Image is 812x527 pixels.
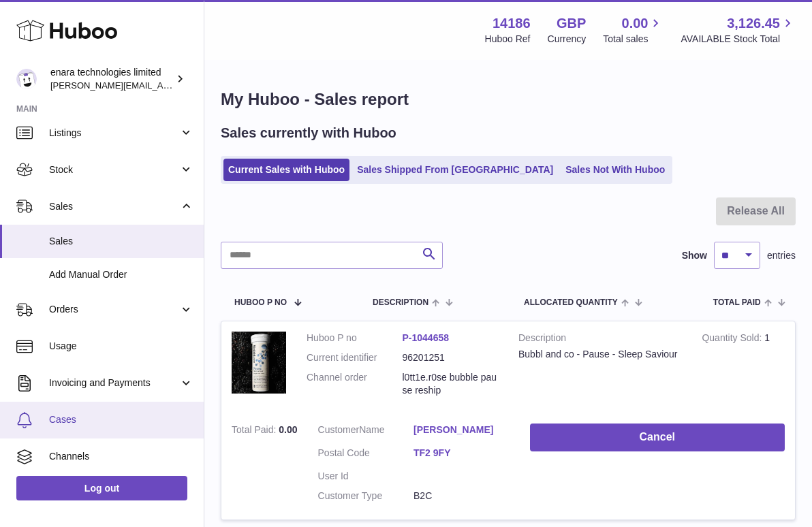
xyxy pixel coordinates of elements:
[413,424,510,436] a: [PERSON_NAME]
[403,332,450,343] a: P-1044658
[485,33,531,46] div: Huboo Ref
[49,340,193,353] span: Usage
[518,332,681,348] strong: Description
[49,450,193,463] span: Channels
[16,476,187,500] a: Log out
[49,303,179,316] span: Orders
[318,424,360,435] span: Customer
[413,447,510,460] a: TF2 9FY
[493,14,531,33] strong: 14186
[318,490,414,502] dt: Customer Type
[702,332,764,347] strong: Quantity Sold
[232,332,286,394] img: 141861747480402.jpg
[373,298,428,307] span: Description
[49,413,193,426] span: Cases
[682,249,707,262] label: Show
[221,89,796,110] h1: My Huboo - Sales report
[318,424,414,440] dt: Name
[50,66,173,92] div: enara technologies limited
[691,321,795,414] td: 1
[234,298,287,307] span: Huboo P no
[352,159,558,181] a: Sales Shipped From [GEOGRAPHIC_DATA]
[318,470,414,483] dt: User Id
[518,348,681,361] div: Bubbl and co - Pause - Sleep Saviour
[413,490,510,502] dd: B2C
[530,424,785,451] button: Cancel
[221,124,396,142] h2: Sales currently with Huboo
[232,424,279,438] strong: Total Paid
[727,14,780,33] span: 3,126.45
[307,351,403,364] dt: Current identifier
[713,298,761,307] span: Total paid
[622,14,649,33] span: 0.00
[49,200,179,213] span: Sales
[548,33,587,46] div: Currency
[681,33,796,46] span: AVAILABLE Stock Total
[561,159,670,181] a: Sales Not With Huboo
[50,80,273,91] span: [PERSON_NAME][EMAIL_ADDRESS][DOMAIN_NAME]
[49,127,179,140] span: Listings
[223,159,349,181] a: Current Sales with Huboo
[307,332,403,345] dt: Huboo P no
[557,14,586,33] strong: GBP
[307,371,403,397] dt: Channel order
[681,14,796,46] a: 3,126.45 AVAILABLE Stock Total
[318,447,414,463] dt: Postal Code
[49,235,193,248] span: Sales
[49,268,193,281] span: Add Manual Order
[767,249,796,262] span: entries
[403,351,499,364] dd: 96201251
[16,69,37,89] img: Dee@enara.co
[49,377,179,389] span: Invoicing and Payments
[524,298,618,307] span: ALLOCATED Quantity
[49,163,179,176] span: Stock
[279,424,297,435] span: 0.00
[603,33,663,46] span: Total sales
[603,14,663,46] a: 0.00 Total sales
[403,371,499,397] dd: l0tt1e.r0se bubble pause reship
